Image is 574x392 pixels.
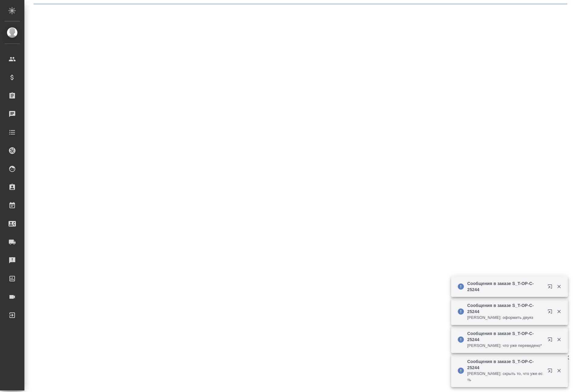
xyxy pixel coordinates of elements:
[467,343,544,349] p: [PERSON_NAME]: что уже переведено*
[467,358,544,371] p: Сообщения в заказе S_T-OP-C-25244
[544,365,558,379] button: Открыть в новой вкладке
[467,371,544,383] p: [PERSON_NAME]: скрыть то, что уже есть
[553,309,565,314] button: Закрыть
[544,333,558,348] button: Открыть в новой вкладке
[467,315,544,321] p: [PERSON_NAME]: оформить двуяз
[467,280,544,293] p: Сообщения в заказе S_T-OP-C-25244
[467,330,544,343] p: Сообщения в заказе S_T-OP-C-25244
[467,302,544,315] p: Сообщения в заказе S_T-OP-C-25244
[553,337,565,342] button: Закрыть
[553,284,565,289] button: Закрыть
[553,368,565,373] button: Закрыть
[544,305,558,320] button: Открыть в новой вкладке
[544,280,558,295] button: Открыть в новой вкладке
